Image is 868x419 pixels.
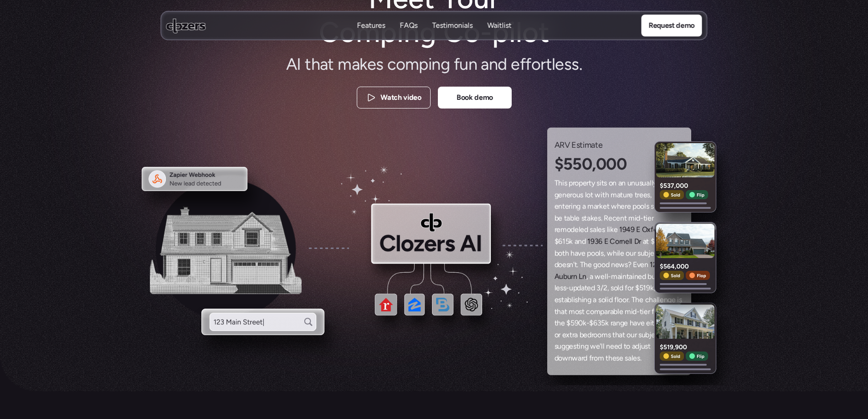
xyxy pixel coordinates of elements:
span: r [634,247,636,259]
span: r [570,189,572,201]
span: t [546,53,552,76]
span: r [639,236,641,248]
span: e [638,271,642,283]
span: w [611,201,617,212]
span: u [627,177,632,189]
span: u [576,189,580,201]
span: o [626,247,630,259]
span: u [459,53,468,76]
span: f [520,53,525,76]
span: s [596,177,600,189]
span: 9 [622,224,627,236]
span: ? [628,259,632,271]
span: d [606,259,610,271]
a: 1936 E Cornell Dr [587,237,641,246]
span: t [564,212,567,224]
span: , [607,282,609,294]
span: d [636,212,640,224]
span: i [632,271,634,283]
span: s [639,177,642,189]
span: s [604,177,607,189]
span: d [582,236,586,248]
span: e [575,212,580,224]
span: - [608,271,611,283]
span: l [607,224,609,236]
span: e [640,259,644,271]
span: l [629,236,631,248]
span: o [614,282,618,294]
span: t [562,201,565,212]
span: a [590,271,593,283]
span: a [352,53,360,76]
span: a [643,236,647,248]
span: h [613,247,617,259]
span: n [621,177,626,189]
span: e [555,53,564,76]
p: Request demo [648,20,694,31]
span: o [597,259,601,271]
span: e [562,259,566,271]
span: f [625,282,627,294]
span: c [612,212,616,224]
span: l [596,224,598,236]
span: a [481,53,488,76]
span: o [595,247,599,259]
span: n [621,236,625,248]
span: E [604,236,608,248]
span: s [376,53,383,76]
span: n [569,259,573,271]
span: g [593,259,597,271]
span: 1 [587,236,591,248]
span: E [633,259,637,271]
span: v [578,247,581,259]
span: m [611,271,617,283]
span: i [562,177,564,189]
span: w [595,189,601,201]
span: a [629,271,632,283]
span: s [563,282,566,294]
span: h [558,177,562,189]
span: t [620,189,623,201]
span: t [607,201,610,212]
span: u [567,271,571,283]
span: p [419,53,428,76]
span: i [571,201,573,212]
span: l [555,282,556,294]
span: m [587,201,594,212]
span: t [601,177,604,189]
span: 1 [619,224,622,236]
span: i [601,189,602,201]
span: 1 [562,236,565,248]
span: e [511,53,519,76]
span: r [597,201,599,212]
span: 5 [639,282,643,294]
span: L [579,271,582,283]
span: u [635,177,639,189]
span: n [468,53,477,76]
span: a [617,189,621,201]
span: n [431,53,440,76]
span: o [609,177,613,189]
span: t [328,53,334,76]
span: d [591,282,595,294]
span: h [311,53,320,76]
span: s [566,259,570,271]
span: e [621,201,625,212]
span: e [639,189,643,201]
p: Features [357,21,385,31]
p: Watch video [380,92,421,103]
span: f [525,53,531,76]
span: l [617,282,619,294]
span: m [611,189,617,201]
span: t [584,212,587,224]
span: e [583,177,587,189]
span: o [637,201,641,212]
span: a [593,224,596,236]
span: T [580,259,584,271]
span: t [627,271,629,283]
span: k [599,201,603,212]
span: k [360,53,367,76]
span: r [637,189,639,201]
a: 1949 E Oxford Dr [619,225,672,234]
span: s [581,212,585,224]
